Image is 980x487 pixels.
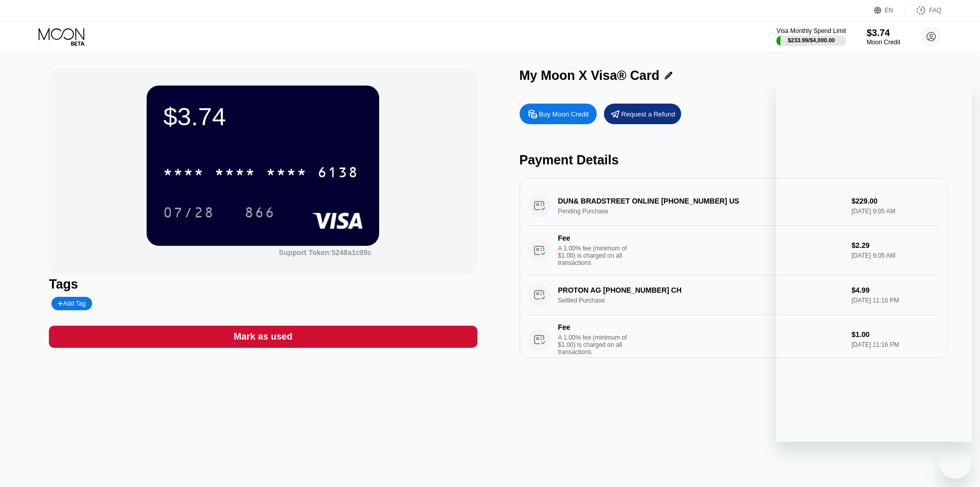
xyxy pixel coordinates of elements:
div: Visa Monthly Spend Limit$233.99/$4,000.00 [776,27,846,46]
div: FeeA 1.00% fee (minimum of $1.00) is charged on all transactions$2.29[DATE] 9:05 AM [528,226,939,275]
div: Add Tag [58,300,85,307]
div: Moon Credit [867,39,900,46]
div: 866 [237,199,283,225]
div: Add Tag [51,297,92,310]
div: Fee [558,323,630,331]
div: Support Token: 5248a1c89c [279,248,371,257]
div: 866 [244,206,275,222]
div: 6138 [317,165,359,182]
div: $3.74 [867,28,900,39]
div: $233.99 / $4,000.00 [788,37,835,43]
div: FAQ [905,5,941,15]
div: Buy Moon Credit [539,110,589,119]
div: Tags [49,277,477,292]
div: Mark as used [234,331,292,343]
div: EN [885,7,894,14]
div: Fee [558,234,630,242]
div: FAQ [929,7,941,14]
div: A 1.00% fee (minimum of $1.00) is charged on all transactions [558,334,635,356]
div: Buy Moon Credit [520,104,597,124]
div: EN [874,5,905,15]
div: Request a Refund [604,104,681,124]
iframe: Button to launch messaging window, conversation in progress [939,446,972,479]
div: 07/28 [155,199,222,225]
div: My Moon X Visa® Card [520,68,660,83]
div: $3.74 [163,102,363,131]
div: Mark as used [49,326,477,348]
div: Visa Monthly Spend Limit [776,27,846,35]
div: A 1.00% fee (minimum of $1.00) is charged on all transactions [558,245,635,266]
div: Support Token:5248a1c89c [279,248,371,257]
div: 07/28 [163,206,215,222]
div: Payment Details [520,153,948,167]
div: Request a Refund [621,110,675,119]
div: FeeA 1.00% fee (minimum of $1.00) is charged on all transactions$1.00[DATE] 11:16 PM [528,315,939,364]
iframe: Messaging window [776,81,972,442]
div: $3.74Moon Credit [867,28,900,46]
